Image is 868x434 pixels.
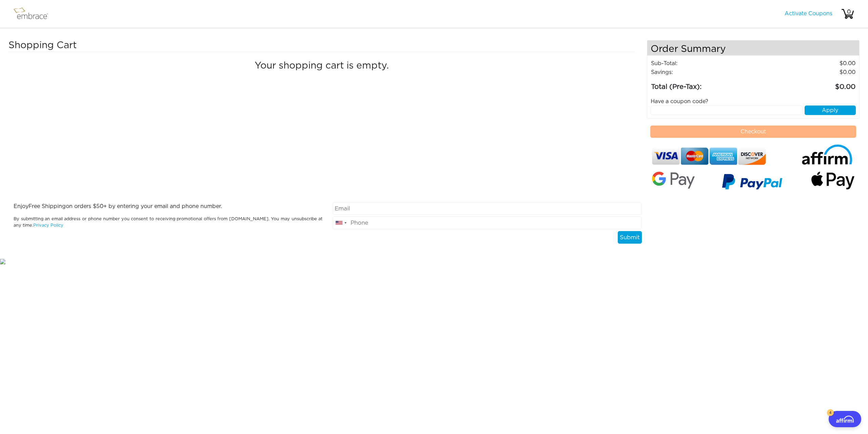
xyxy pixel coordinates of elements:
img: paypal-v3.png [722,170,783,195]
img: logo.png [12,5,56,22]
td: 0.00 [764,77,856,92]
img: credit-cards.png [652,145,766,168]
img: fullApplePay.png [811,172,854,189]
a: 0 [841,11,854,16]
span: Free Shipping [28,204,66,209]
input: Phone [333,216,642,229]
div: United States: +1 [333,217,349,229]
h3: Shopping Cart [8,40,264,52]
td: Total (Pre-Tax): [651,77,764,92]
img: Google-Pay-Logo.svg [652,172,695,189]
button: Checkout [650,126,856,138]
a: Activate Coupons [785,11,832,16]
p: By submitting an email address or phone number you consent to receiving promotional offers from [... [14,216,322,229]
img: affirm-logo.svg [800,145,854,165]
button: Submit [618,231,642,244]
div: Have a coupon code? [646,97,861,106]
a: Privacy Policy [33,223,63,228]
h4: Your shopping cart is empty. [14,60,630,72]
img: cart [841,7,854,21]
td: 0.00 [764,68,856,77]
h4: Order Summary [647,40,860,56]
p: Enjoy on orders $50+ by entering your email and phone number. [14,202,322,210]
td: Sub-Total: [651,59,764,68]
div: 0 [842,8,855,16]
td: 0.00 [764,59,856,68]
button: Apply [805,106,856,115]
td: Savings : [651,68,764,77]
input: Email [333,202,642,215]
